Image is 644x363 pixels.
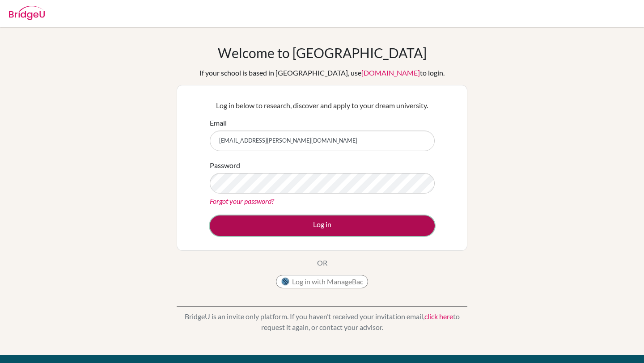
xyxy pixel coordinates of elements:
[210,118,227,128] label: Email
[210,100,435,111] p: Log in below to research, discover and apply to your dream university.
[317,257,327,268] p: OR
[9,6,45,20] img: Bridge-U
[210,197,274,205] a: Forgot your password?
[276,275,368,288] button: Log in with ManageBac
[177,311,467,333] p: BridgeU is an invite only platform. If you haven’t received your invitation email, to request it ...
[361,68,420,77] a: [DOMAIN_NAME]
[210,215,435,236] button: Log in
[424,312,453,321] a: click here
[199,68,445,78] div: If your school is based in [GEOGRAPHIC_DATA], use to login.
[210,160,240,171] label: Password
[218,45,427,61] h1: Welcome to [GEOGRAPHIC_DATA]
